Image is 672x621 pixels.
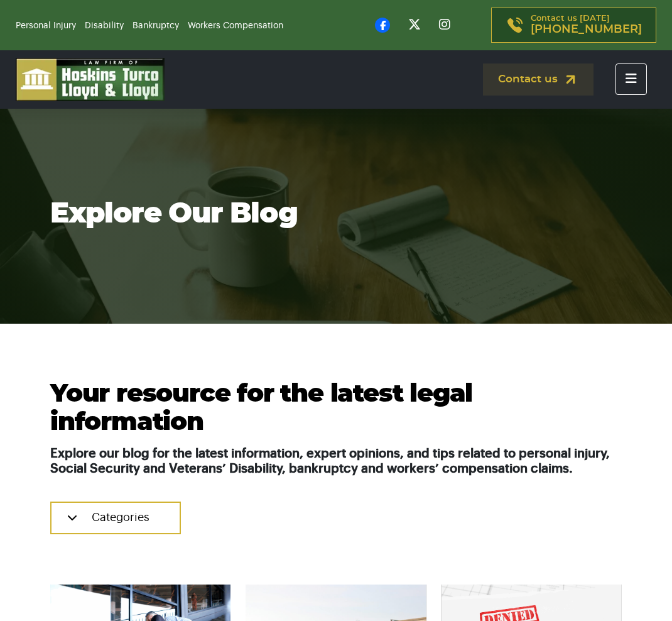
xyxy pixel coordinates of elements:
h2: Your resource for the latest legal information [50,380,622,437]
img: logo [16,58,165,101]
h5: Explore our blog for the latest information, expert opinions, and tips related to personal injury... [50,446,622,476]
a: Contact us [DATE][PHONE_NUMBER] [491,8,656,43]
span: Categories [92,512,149,523]
a: Personal Injury [16,21,76,30]
a: Bankruptcy [133,21,179,30]
a: Contact us [483,63,593,96]
span: [PHONE_NUMBER] [531,23,642,36]
p: Contact us [DATE] [531,14,642,36]
a: Workers Compensation [188,21,283,30]
h1: Explore Our Blog [50,197,622,231]
button: Toggle navigation [615,63,647,95]
a: Disability [85,21,124,30]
